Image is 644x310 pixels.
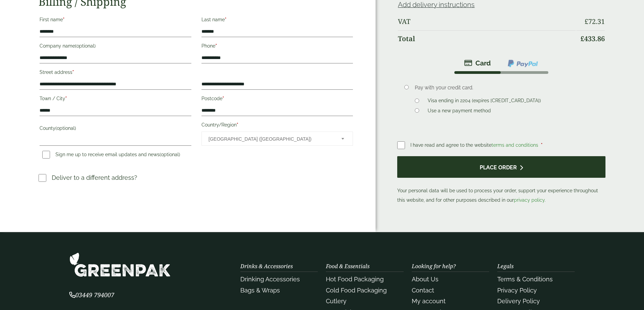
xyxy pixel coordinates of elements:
[507,59,539,68] img: ppcp-gateway.png
[425,108,494,115] label: Use a new payment method
[398,13,575,30] th: VAT
[412,298,446,305] a: My account
[42,151,50,159] input: Sign me up to receive email updates and news(optional)
[326,287,387,294] a: Cold Food Packaging
[40,41,191,53] label: Company name
[585,17,588,26] span: £
[69,291,114,299] span: 03449 794007
[492,142,538,148] a: terms and conditions
[580,34,605,43] bdi: 433.86
[497,287,537,294] a: Privacy Policy
[240,287,280,294] a: Bags & Wraps
[222,96,224,101] abbr: required
[326,298,347,305] a: Cutlery
[209,132,332,146] span: United Kingdom (UK)
[201,94,353,105] label: Postcode
[215,43,217,49] abbr: required
[69,292,114,299] a: 03449 794007
[225,17,226,22] abbr: required
[464,59,491,67] img: stripe.png
[397,156,605,178] button: Place order
[514,197,545,203] a: privacy policy
[585,17,605,26] bdi: 72.31
[40,94,191,105] label: Town / City
[497,298,540,305] a: Delivery Policy
[160,152,180,157] span: (optional)
[40,67,191,79] label: Street address
[55,125,76,131] span: (optional)
[412,287,434,294] a: Contact
[65,96,67,101] abbr: required
[201,41,353,53] label: Phone
[397,156,605,205] p: Your personal data will be used to process your order, support your experience throughout this we...
[580,34,584,43] span: £
[240,276,300,283] a: Drinking Accessories
[541,142,543,148] abbr: required
[40,15,191,26] label: First name
[425,98,544,105] label: Visa ending in 2204 (expires [CREDIT_CARD_DATA])
[40,123,191,135] label: County
[412,276,438,283] a: About Us
[201,120,353,132] label: Country/Region
[52,173,137,182] p: Deliver to a different address?
[237,122,238,128] abbr: required
[497,276,553,283] a: Terms & Conditions
[201,15,353,26] label: Last name
[75,43,96,49] span: (optional)
[69,252,171,277] img: GreenPak Supplies
[72,69,74,75] abbr: required
[398,1,475,9] a: Add delivery instructions
[63,17,65,22] abbr: required
[201,132,353,146] span: Country/Region
[410,142,540,148] span: I have read and agree to the website
[398,30,575,47] th: Total
[326,276,384,283] a: Hot Food Packaging
[415,84,595,91] p: Pay with your credit card.
[40,152,183,159] label: Sign me up to receive email updates and news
